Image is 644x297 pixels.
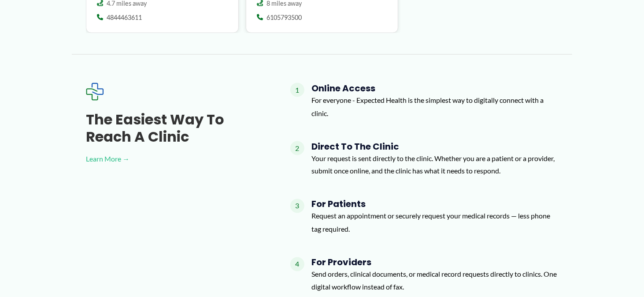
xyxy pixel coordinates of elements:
[311,257,558,268] h4: For Providers
[311,94,558,120] p: For everyone - Expected Health is the simplest way to digitally connect with a clinic.
[86,111,262,145] h3: The Easiest Way to Reach a Clinic
[86,83,104,101] img: Expected Healthcare Logo
[311,268,558,294] p: Send orders, clinical documents, or medical record requests directly to clinics. One digital work...
[311,141,558,152] h4: Direct to the Clinic
[86,152,262,165] a: Learn More →
[290,199,304,213] span: 3
[311,152,558,178] p: Your request is sent directly to the clinic. Whether you are a patient or a provider, submit once...
[266,13,302,22] span: 6105793500
[290,83,304,97] span: 1
[107,13,142,22] span: 4844463611
[290,141,304,155] span: 2
[311,83,558,94] h4: Online Access
[311,210,558,236] p: Request an appointment or securely request your medical records — less phone tag required.
[290,257,304,271] span: 4
[311,199,558,210] h4: For Patients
